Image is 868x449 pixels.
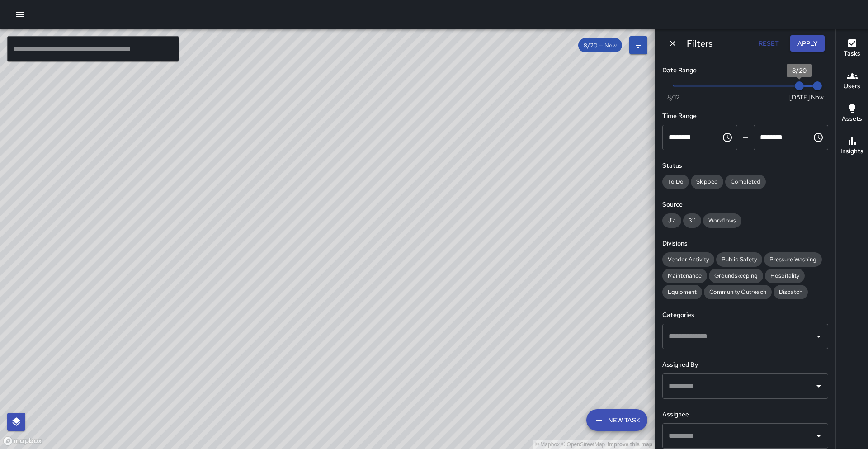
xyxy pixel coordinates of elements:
button: Filters [629,36,647,54]
h6: Filters [687,36,712,51]
div: Workflows [703,213,741,228]
h6: Source [662,200,828,210]
div: Skipped [691,175,723,189]
div: Maintenance [662,269,707,283]
h6: Tasks [844,49,860,59]
span: Dispatch [774,288,808,296]
button: Insights [836,130,868,163]
h6: Assets [842,114,862,124]
span: Now [811,93,824,102]
div: Groundskeeping [709,269,763,283]
span: Groundskeeping [709,272,763,279]
span: Vendor Activity [662,255,714,263]
h6: Date Range [662,66,828,76]
span: 311 [683,217,701,224]
div: Vendor Activity [662,252,714,267]
div: Public Safety [716,252,762,267]
button: Users [836,65,868,98]
button: Assets [836,98,868,130]
span: 8/12 [667,93,679,102]
button: Open [812,330,825,343]
h6: Insights [840,147,863,156]
div: Completed [725,175,766,189]
span: Pressure Washing [764,255,822,263]
span: 8/20 — Now [578,42,622,49]
h6: Assignee [662,410,828,420]
button: Open [812,380,825,392]
h6: Users [844,81,860,91]
span: To Do [662,178,689,185]
button: Apply [790,35,825,52]
button: New Task [586,409,647,431]
button: Tasks [836,33,868,65]
button: Choose time, selected time is 12:00 AM [718,128,736,147]
span: Workflows [703,217,741,224]
span: Community Outreach [704,288,772,296]
div: Dispatch [774,285,808,299]
span: Maintenance [662,272,707,279]
button: Choose time, selected time is 11:59 PM [809,128,827,147]
span: Equipment [662,288,702,296]
div: Pressure Washing [764,252,822,267]
div: Equipment [662,285,702,299]
span: [DATE] [789,93,810,102]
span: Skipped [691,178,723,185]
span: Public Safety [716,255,762,263]
h6: Assigned By [662,360,828,370]
h6: Categories [662,310,828,320]
h6: Divisions [662,239,828,249]
div: Community Outreach [704,285,772,299]
div: Hospitality [765,269,805,283]
button: Open [812,430,825,442]
h6: Time Range [662,111,828,121]
span: Hospitality [765,272,805,279]
span: Completed [725,178,766,185]
span: Jia [662,217,681,224]
div: 311 [683,213,701,228]
h6: Status [662,161,828,171]
span: 8/20 [792,66,807,75]
div: Jia [662,213,681,228]
button: Reset [754,35,783,52]
div: To Do [662,175,689,189]
button: Dismiss [666,37,679,50]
